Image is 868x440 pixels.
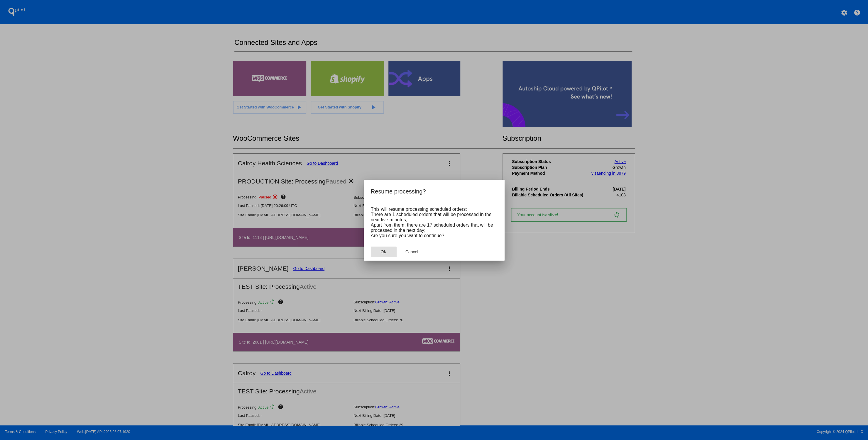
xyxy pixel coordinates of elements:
[380,249,386,254] span: OK
[371,207,498,238] p: This will resume processing scheduled orders; There are 1 scheduled orders that will be processed...
[399,247,425,257] button: Close dialog
[371,187,498,196] h2: Resume processing?
[371,247,397,257] button: Close dialog
[405,249,418,254] span: Cancel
